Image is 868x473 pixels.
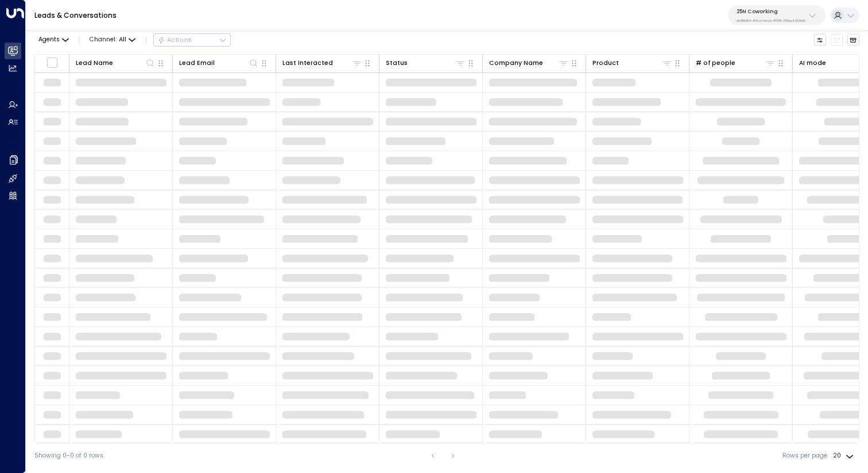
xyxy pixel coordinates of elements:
button: Actions [153,33,231,47]
span: Refresh [831,34,843,47]
button: Archived Leads [847,34,860,47]
span: All [119,36,126,43]
div: Lead Name [76,57,156,68]
div: Product [592,58,619,68]
div: Showing 0-0 of 0 rows [34,451,103,460]
div: # of people [696,58,735,68]
a: Leads & Conversations [34,10,117,20]
button: Channel:All [86,34,139,46]
div: Actions [157,36,192,44]
nav: pagination navigation [425,449,460,463]
div: Button group with a nested menu [153,33,231,47]
label: Rows per page: [782,451,828,460]
p: 25N Coworking [737,8,805,15]
div: Last Interacted [282,58,333,68]
button: Customize [814,34,827,47]
div: Product [592,57,673,68]
button: Agents [34,34,72,46]
span: Agents [38,37,60,43]
div: Status [386,58,408,68]
div: 20 [833,449,856,463]
div: AI mode [799,58,826,68]
p: 3b9800f4-81ca-4ec0-8758-72fbe4763f36 [737,18,805,23]
div: Status [386,57,466,68]
div: Lead Email [179,57,259,68]
div: # of people [696,57,776,68]
div: Lead Email [179,58,215,68]
div: Lead Name [76,58,113,68]
div: Company Name [489,58,543,68]
div: Company Name [489,57,569,68]
div: Last Interacted [282,57,363,68]
span: Channel: [86,34,139,46]
button: 25N Coworking3b9800f4-81ca-4ec0-8758-72fbe4763f36 [728,5,826,25]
